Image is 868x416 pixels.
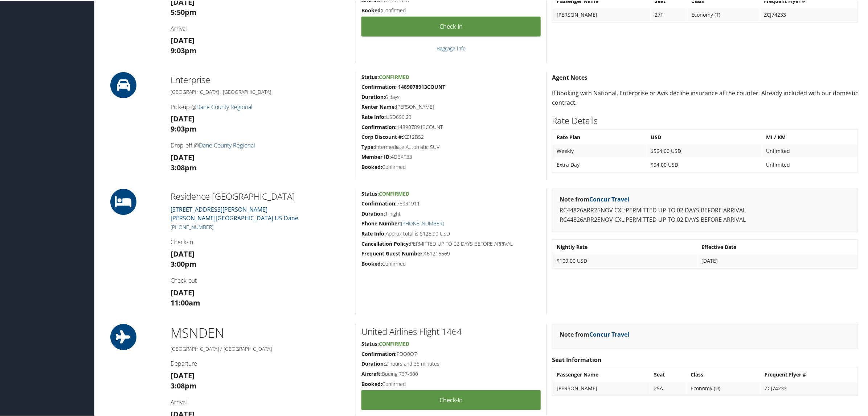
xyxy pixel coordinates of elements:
[361,123,541,130] h5: 1489078913COUNT
[361,123,397,130] strong: Confirmation:
[361,6,382,13] strong: Booked:
[762,158,857,171] td: Unlimited
[361,259,382,266] strong: Booked:
[361,16,541,36] a: Check-in
[361,350,397,357] strong: Confirmation:
[361,209,385,216] strong: Duration:
[361,113,386,120] strong: Rate Info:
[361,83,445,90] strong: Confirmation: 1489078913COUNT
[361,370,382,377] strong: Aircraft:
[171,152,195,162] strong: [DATE]
[553,130,647,143] th: Rate Plan
[361,229,386,236] strong: Rate Info:
[761,8,857,21] td: ZCJ74233
[687,367,761,380] th: Class
[762,130,857,143] th: MI / KM
[171,398,350,405] h4: Arrival
[698,240,857,253] th: Effective Date
[361,143,375,150] strong: Type:
[361,73,379,80] strong: Status:
[171,35,195,45] strong: [DATE]
[361,340,379,346] strong: Status:
[589,195,629,203] a: Concur Travel
[361,163,382,170] strong: Booked:
[171,248,195,258] strong: [DATE]
[647,144,762,157] td: $564.00 USD
[361,93,385,100] strong: Duration:
[401,219,444,226] a: [PHONE_NUMBER]
[361,153,541,160] h5: 4DBXP33
[761,381,857,394] td: ZCJ74233
[361,199,397,206] strong: Confirmation:
[647,158,762,171] td: $94.00 USD
[361,325,541,337] h2: United Airlines Flight 1464
[171,24,350,32] h4: Arrival
[171,123,197,133] strong: 9:03pm
[553,367,650,380] th: Passenger Name
[553,8,650,21] td: [PERSON_NAME]
[589,330,629,338] a: Concur Travel
[361,350,541,357] h5: PDQ0Q7
[552,114,858,126] h2: Rate Details
[651,381,687,394] td: 25A
[552,88,858,107] p: If booking with National, Enterprise or Avis decline insurance at the counter. Already included w...
[361,6,541,13] h5: Confirmed
[361,153,391,159] strong: Member ID:
[171,370,195,380] strong: [DATE]
[553,144,647,157] td: Weekly
[361,93,541,100] h5: 6 days
[361,240,410,246] strong: Cancellation Policy:
[171,276,350,284] h4: Check-out
[361,133,541,140] h5: XZ12B52
[361,390,541,409] a: Check-in
[361,199,541,207] h5: 75031911
[361,240,541,247] h5: PERMITTED UP TO 02 DAYS BEFORE ARRIVAL
[361,249,424,256] strong: Frequent Guest Number:
[171,45,197,55] strong: 9:03pm
[560,330,629,338] strong: Note from
[361,249,541,257] h5: 461216569
[171,380,197,390] strong: 3:08pm
[651,367,687,380] th: Seat
[379,190,409,196] span: Confirmed
[560,195,629,203] strong: Note from
[651,8,687,21] td: 27F
[171,258,197,268] strong: 3:00pm
[379,340,409,346] span: Confirmed
[361,103,396,109] strong: Renter Name:
[171,205,298,221] a: [STREET_ADDRESS][PERSON_NAME][PERSON_NAME][GEOGRAPHIC_DATA] US Dane
[361,163,541,170] h5: Confirmed
[361,133,403,140] strong: Corp Discount #:
[361,229,541,237] h5: Approx total is $125.90 USD
[361,359,385,366] strong: Duration:
[553,240,697,253] th: Nightly Rate
[361,143,541,150] h5: Intermediate Automatic SUV
[553,158,647,171] td: Extra Day
[171,190,350,202] h2: Residence [GEOGRAPHIC_DATA]
[361,380,382,387] strong: Booked:
[361,113,541,120] h5: USD699.23
[199,141,255,149] a: Dane County Regional
[361,190,379,196] strong: Status:
[687,381,761,394] td: Economy (U)
[171,359,350,367] h4: Departure
[698,254,857,267] td: [DATE]
[560,205,851,224] p: RC44826ARR25NOV CXL:PERMITTED UP TO 02 DAYS BEFORE ARRIVAL RC44826ARR25NOV CXL:PERMITTED UP TO 02...
[171,102,350,110] h4: Pick-up @
[552,355,602,363] strong: Seat Information
[361,359,541,367] h5: 2 hours and 35 minutes
[171,7,197,16] strong: 5:50pm
[171,141,350,149] h4: Drop-off @
[171,162,197,172] strong: 3:08pm
[171,345,350,352] h5: [GEOGRAPHIC_DATA] / [GEOGRAPHIC_DATA]
[361,103,541,110] h5: [PERSON_NAME]
[171,223,213,230] a: [PHONE_NUMBER]
[553,254,697,267] td: $109.00 USD
[171,73,350,85] h2: Enterprise
[437,44,466,51] a: Baggage Info
[171,323,350,341] h1: MSN DEN
[361,380,541,387] h5: Confirmed
[171,297,200,307] strong: 11:00am
[361,219,401,226] strong: Phone Number:
[688,8,760,21] td: Economy (T)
